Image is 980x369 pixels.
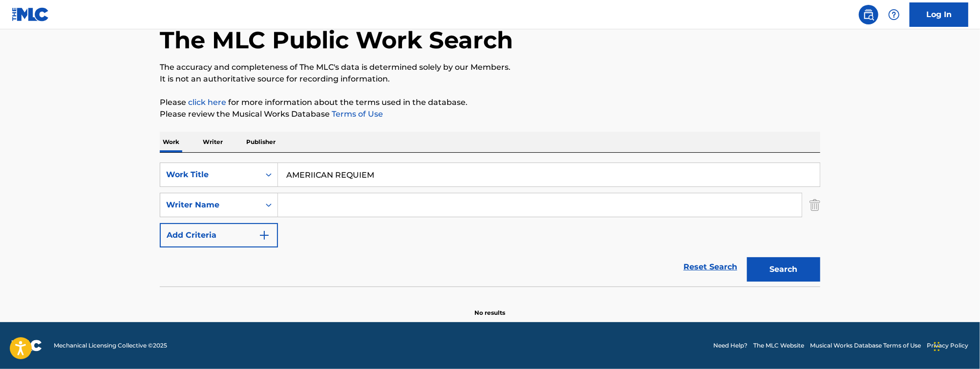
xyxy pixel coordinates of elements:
p: Work [160,132,182,152]
a: Log In [910,2,968,27]
h1: The MLC Public Work Search [160,25,513,55]
img: 9d2ae6d4665cec9f34b9.svg [258,229,270,241]
img: help [888,9,900,20]
iframe: Chat Widget [931,322,980,369]
div: Drag [934,332,940,361]
img: MLC Logo [12,7,49,21]
img: logo [12,340,42,351]
div: Work Title [166,169,254,181]
a: Public Search [859,5,878,24]
p: The accuracy and completeness of The MLC's data is determined solely by our Members. [160,61,820,73]
a: Terms of Use [330,109,383,119]
a: Privacy Policy [927,341,968,350]
span: Mechanical Licensing Collective © 2025 [54,341,167,350]
div: Writer Name [166,199,254,211]
p: It is not an authoritative source for recording information. [160,73,820,85]
a: Reset Search [679,256,742,278]
p: Writer [200,132,226,152]
img: Delete Criterion [810,193,820,217]
p: Please for more information about the terms used in the database. [160,97,820,108]
img: search [863,9,874,20]
p: No results [475,297,506,317]
p: Publisher [243,132,278,152]
a: click here [188,98,226,107]
div: Help [884,5,904,24]
button: Add Criteria [160,223,278,247]
a: Need Help? [713,341,747,350]
form: Search Form [160,163,820,287]
p: Please review the Musical Works Database [160,108,820,120]
button: Search [747,257,820,282]
a: The MLC Website [753,341,804,350]
a: Musical Works Database Terms of Use [810,341,921,350]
